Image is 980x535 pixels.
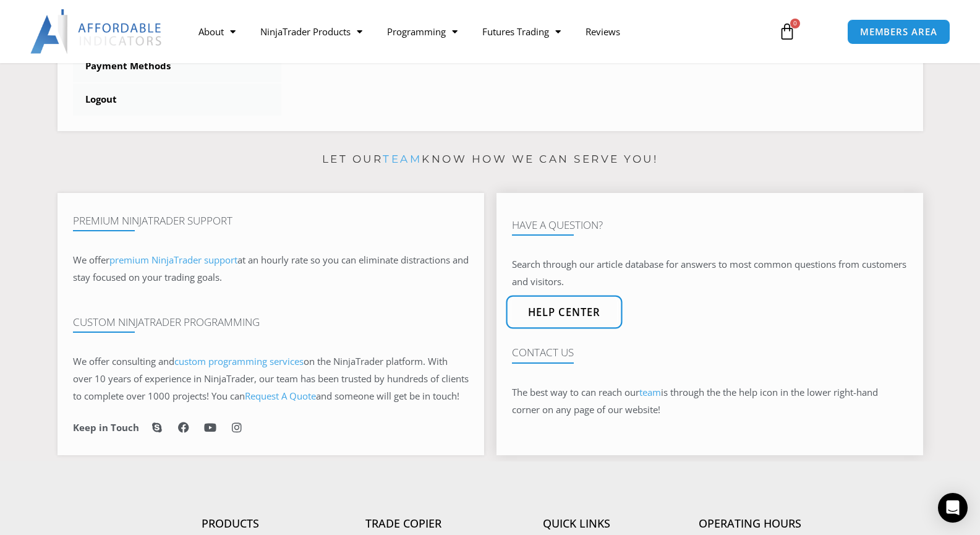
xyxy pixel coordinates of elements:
[109,254,237,266] a: premium NinjaTrader support
[573,17,633,46] a: Reviews
[663,517,837,531] h4: Operating Hours
[512,256,908,291] p: Search through our article database for answers to most common questions from customers and visit...
[470,17,573,46] a: Futures Trading
[790,19,800,28] span: 0
[639,386,661,398] a: team
[73,254,469,283] span: at an hourly rate so you can eliminate distractions and stay focused on your trading goals.
[73,355,304,367] span: We offer consulting and
[73,316,469,328] h4: Custom NinjaTrader Programming
[144,517,317,531] h4: Products
[73,422,139,434] h6: Keep in Touch
[248,17,375,46] a: NinjaTrader Products
[317,517,490,531] h4: Trade Copier
[30,9,163,54] img: LogoAI | Affordable Indicators – NinjaTrader
[174,355,304,367] a: custom programming services
[383,153,422,165] a: team
[860,27,937,36] span: MEMBERS AREA
[512,346,908,359] h4: Contact Us
[375,17,470,46] a: Programming
[760,14,814,49] a: 0
[527,307,600,318] span: Help center
[512,219,908,231] h4: Have A Question?
[506,296,622,329] a: Help center
[245,390,316,402] a: Request A Quote
[186,17,248,46] a: About
[73,215,469,227] h4: Premium NinjaTrader Support
[73,50,282,82] a: Payment Methods
[938,493,968,523] div: Open Intercom Messenger
[58,150,923,169] p: Let our know how we can serve you!
[73,355,469,402] span: on the NinjaTrader platform. With over 10 years of experience in NinjaTrader, our team has been t...
[73,254,109,266] span: We offer
[512,384,908,419] p: The best way to can reach our is through the the help icon in the lower right-hand corner on any ...
[490,517,663,531] h4: Quick Links
[73,83,282,116] a: Logout
[847,19,950,45] a: MEMBERS AREA
[186,17,764,46] nav: Menu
